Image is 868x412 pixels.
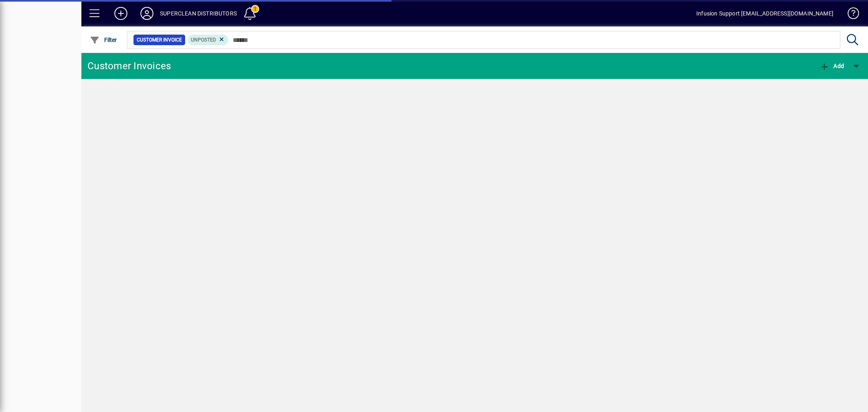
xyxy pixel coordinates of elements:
[188,35,229,45] mat-chip: Customer Invoice Status: Unposted
[108,6,134,21] button: Add
[134,6,160,21] button: Profile
[818,59,846,73] button: Add
[87,59,171,72] div: Customer Invoices
[191,37,216,43] span: Unposted
[820,63,844,69] span: Add
[160,7,237,20] div: SUPERCLEAN DISTRIBUTORS
[137,36,182,44] span: Customer Invoice
[696,7,833,20] div: Infusion Support [EMAIL_ADDRESS][DOMAIN_NAME]
[90,37,117,43] span: Filter
[842,2,858,28] a: Knowledge Base
[88,33,119,47] button: Filter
